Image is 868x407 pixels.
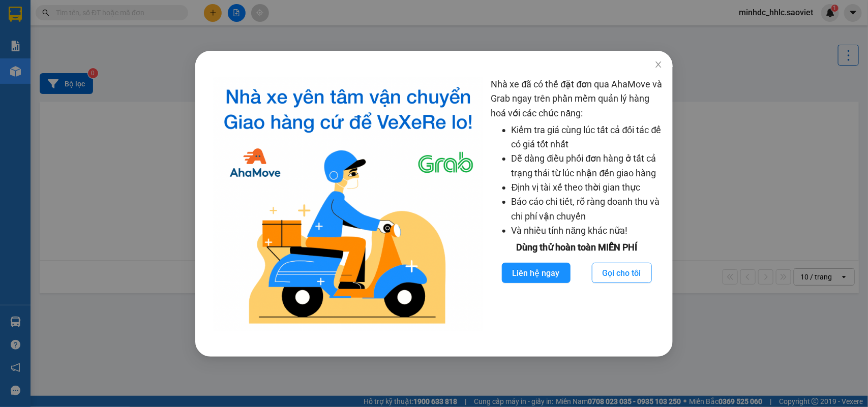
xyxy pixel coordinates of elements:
button: Gọi cho tôi [592,263,652,283]
li: Định vị tài xế theo thời gian thực [512,180,663,195]
button: Liên hệ ngay [502,263,571,283]
div: Dùng thử hoàn toàn MIỄN PHÍ [491,240,663,255]
button: Close [644,51,673,79]
img: logo [214,77,483,331]
li: Và nhiều tính năng khác nữa! [512,224,663,238]
li: Kiểm tra giá cùng lúc tất cả đối tác để có giá tốt nhất [512,123,663,152]
span: Liên hệ ngay [513,267,560,279]
li: Dễ dàng điều phối đơn hàng ở tất cả trạng thái từ lúc nhận đến giao hàng [512,151,663,180]
li: Báo cáo chi tiết, rõ ràng doanh thu và chi phí vận chuyển [512,195,663,224]
span: Gọi cho tôi [603,267,641,279]
span: close [654,60,663,69]
div: Nhà xe đã có thể đặt đơn qua AhaMove và Grab ngay trên phần mềm quản lý hàng hoá với các chức năng: [491,77,663,331]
